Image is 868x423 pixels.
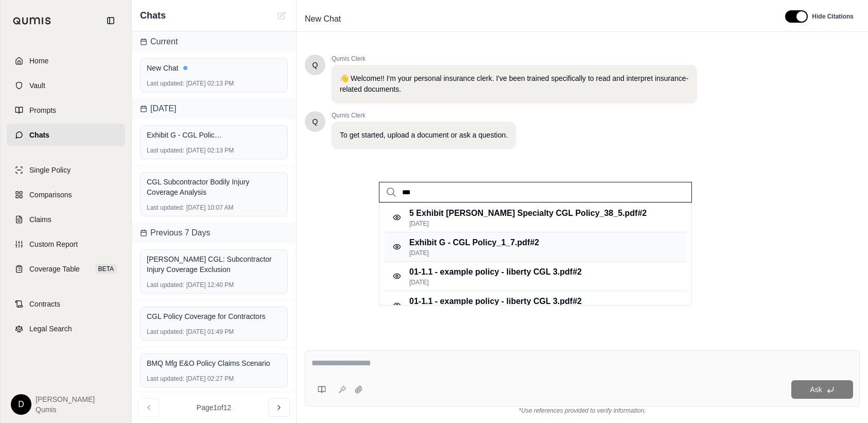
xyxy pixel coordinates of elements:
[102,12,119,29] button: Collapse sidebar
[7,49,125,72] a: Home
[95,264,117,274] span: BETA
[409,278,582,286] p: [DATE]
[36,394,95,404] span: [PERSON_NAME]
[305,407,860,415] div: *Use references provided to verify information.
[147,79,184,88] span: Last updated:
[132,98,296,119] div: [DATE]
[7,124,125,146] a: Chats
[147,177,281,197] div: CGL Subcontractor Bodily Injury Coverage Analysis
[147,204,281,212] div: [DATE] 10:07 AM
[409,219,647,228] p: [DATE]
[301,11,345,27] span: New Chat
[147,328,281,336] div: [DATE] 01:49 PM
[147,146,281,155] div: [DATE] 02:13 PM
[147,358,281,368] div: BMQ Mfg E&O Policy Claims Scenario
[147,328,184,336] span: Last updated:
[29,130,49,140] span: Chats
[29,105,56,115] span: Prompts
[147,281,184,289] span: Last updated:
[7,159,125,181] a: Single Policy
[147,204,184,212] span: Last updated:
[7,74,125,97] a: Vault
[7,183,125,206] a: Comparisons
[147,375,281,383] div: [DATE] 02:27 PM
[147,375,184,383] span: Last updated:
[13,17,51,25] img: Qumis Logo
[332,55,697,63] span: Qumis Clerk
[29,239,78,249] span: Custom Report
[29,56,48,66] span: Home
[7,293,125,315] a: Contracts
[147,130,224,140] span: Exhibit G - CGL Policy_1_7.pdf
[132,31,296,52] div: Current
[29,264,80,274] span: Coverage Table
[29,214,51,225] span: Claims
[29,299,60,309] span: Contracts
[812,12,854,21] span: Hide Citations
[409,207,647,219] p: 5 Exhibit [PERSON_NAME] Specialty CGL Policy_38_5.pdf #2
[409,266,582,278] p: 01-1.1 - example policy - liberty CGL 3.pdf #2
[29,190,72,200] span: Comparisons
[147,254,281,275] div: [PERSON_NAME] CGL: Subcontractor Injury Coverage Exclusion
[409,249,539,257] p: [DATE]
[147,281,281,289] div: [DATE] 12:40 PM
[147,311,281,322] div: CGL Policy Coverage for Contractors
[340,130,508,141] p: To get started, upload a document or ask a question.
[132,223,296,243] div: Previous 7 Days
[147,63,281,73] div: New Chat
[11,394,31,415] div: D
[140,8,166,23] span: Chats
[409,295,582,308] p: 01-1.1 - example policy - liberty CGL 3.pdf #2
[313,60,318,70] span: Hello
[275,9,288,22] button: New Chat
[7,99,125,122] a: Prompts
[313,116,318,127] span: Hello
[29,324,72,334] span: Legal Search
[197,402,232,413] span: Page 1 of 12
[29,80,45,91] span: Vault
[791,380,853,399] button: Ask
[7,317,125,340] a: Legal Search
[36,404,95,415] span: Qumis
[340,73,689,95] p: 👋 Welcome!! I'm your personal insurance clerk. I've been trained specifically to read and interpr...
[810,385,822,394] span: Ask
[7,208,125,231] a: Claims
[301,11,773,27] div: Edit Title
[29,165,71,175] span: Single Policy
[147,146,184,155] span: Last updated:
[147,79,281,88] div: [DATE] 02:13 PM
[409,236,539,249] p: Exhibit G - CGL Policy_1_7.pdf #2
[7,258,125,280] a: Coverage TableBETA
[332,111,516,120] span: Qumis Clerk
[7,233,125,256] a: Custom Report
